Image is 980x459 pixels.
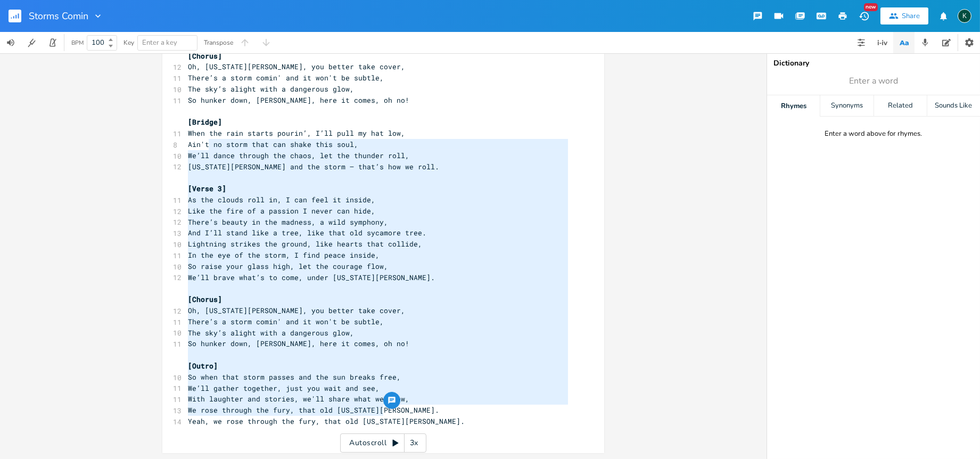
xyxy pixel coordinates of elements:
[188,195,375,204] span: As the clouds roll in, I can feel it inside,
[188,416,465,426] span: Yeah, we rose through the fury, that old [US_STATE][PERSON_NAME].
[958,4,971,28] button: K
[188,317,384,326] span: There’s a storm comin' and it won't be subtle,
[188,372,401,382] span: So when that storm passes and the sun breaks free,
[188,117,222,127] span: [Bridge]
[188,250,380,260] span: In the eye of the storm, I find peace inside,
[188,73,384,83] span: There’s a storm comin' and it won't be subtle,
[188,95,409,105] span: So hunker down, [PERSON_NAME], here it comes, oh no!
[188,405,439,415] span: We rose through the fury, that old [US_STATE][PERSON_NAME].
[820,95,873,117] div: Synonyms
[123,39,134,46] div: Key
[340,433,426,453] div: Autoscroll
[188,217,388,227] span: There’s beauty in the madness, a wild symphony,
[405,433,424,453] div: 3x
[188,261,388,271] span: So raise your glass high, let the courage flow,
[880,7,928,24] button: Share
[849,75,898,87] span: Enter a word
[188,239,422,249] span: Lightning strikes the ground, like hearts that collide,
[188,273,435,282] span: We’ll brave what’s to come, under [US_STATE][PERSON_NAME].
[188,339,409,348] span: So hunker down, [PERSON_NAME], here it comes, oh no!
[188,62,405,71] span: Oh, [US_STATE][PERSON_NAME], you better take cover,
[188,151,409,160] span: We’ll dance through the chaos, let the thunder roll,
[188,306,405,315] span: Oh, [US_STATE][PERSON_NAME], you better take cover,
[188,51,222,61] span: [Chorus]
[958,9,971,23] div: Koval
[188,294,222,304] span: [Chorus]
[874,95,927,117] div: Related
[773,60,974,67] div: Dictionary
[71,40,84,46] div: BPM
[188,383,380,393] span: We’ll gather together, just you wait and see,
[188,140,358,149] span: Ain't no storm that can shake this soul,
[902,11,920,21] div: Share
[142,38,177,47] span: Enter a key
[188,84,354,94] span: The sky’s alight with a dangerous glow,
[188,228,426,237] span: And I’ll stand like a tree, like that old sycamore tree.
[188,162,439,171] span: [US_STATE][PERSON_NAME] and the storm – that’s how we roll.
[29,11,88,21] span: Storms Comin
[188,328,354,338] span: The sky’s alight with a dangerous glow,
[188,361,218,371] span: [Outro]
[188,184,226,193] span: [Verse 3]
[188,394,409,404] span: With laughter and stories, we'll share what we know,
[853,6,875,26] button: New
[825,129,923,138] div: Enter a word above for rhymes.
[204,39,233,46] div: Transpose
[188,128,405,138] span: When the rain starts pourin’, I’ll pull my hat low,
[864,3,878,11] div: New
[927,95,980,117] div: Sounds Like
[767,95,820,117] div: Rhymes
[188,206,375,216] span: Like the fire of a passion I never can hide,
